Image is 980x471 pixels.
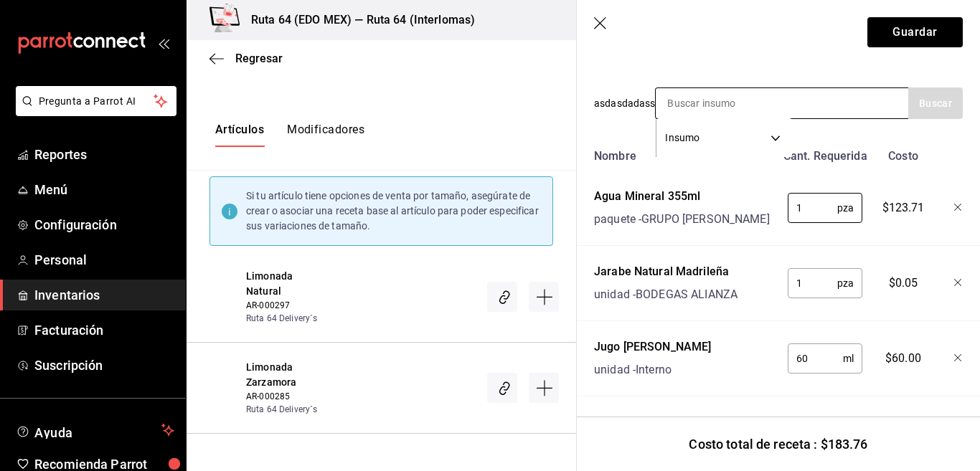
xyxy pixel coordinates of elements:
div: navigation tabs [215,123,364,147]
span: Facturación [34,320,174,340]
div: Nombre [588,142,776,165]
input: Buscar insumo [656,88,799,118]
span: $60.00 [885,350,921,367]
span: $0.05 [889,275,918,292]
div: Crear receta [529,373,559,403]
span: Ruta 64 Delivery´s [246,312,319,325]
div: Agua Mineral 355ml [594,188,770,205]
div: Si tu artículo tiene opciones de venta por tamaño, asegúrate de crear o asociar una receta base a... [246,189,541,234]
span: Inventarios [34,285,174,305]
div: Asociar receta [487,373,517,403]
div: Crear receta [529,282,559,312]
span: Limonada Zarzamora [246,360,319,390]
a: Pregunta a Parrot AI [10,104,176,119]
span: Configuración [34,215,174,234]
div: pza [788,268,862,298]
span: AR-000297 [246,299,319,312]
span: Limonada Natural [246,269,319,299]
div: Costo [870,142,932,165]
input: 0 [788,344,843,373]
div: unidad - Interno [594,361,711,379]
div: asdasdadass [594,87,963,119]
div: Costo total de receta : $183.76 [577,417,980,471]
button: Guardar [867,17,963,47]
div: unidad - BODEGAS ALIANZA [594,286,738,303]
span: Personal [34,250,174,270]
button: open_drawer_menu [158,37,169,49]
span: AR-000285 [246,390,319,403]
span: Suscripción [34,356,174,375]
span: Reportes [34,145,174,164]
div: ml [788,343,862,374]
span: $123.71 [882,199,925,217]
span: Ruta 64 Delivery´s [246,403,319,416]
span: Ayuda [34,422,156,439]
input: 0 [788,269,837,298]
div: Insumo [656,118,792,157]
button: Regresar [209,52,283,65]
div: Jugo [PERSON_NAME] [594,338,711,356]
input: 0 [788,194,837,222]
button: Artículos [215,123,264,147]
h3: Ruta 64 (EDO MEX) — Ruta 64 (Interlomas) [240,11,475,29]
div: paquete - GRUPO [PERSON_NAME] [594,211,770,228]
button: Pregunta a Parrot AI [16,86,176,116]
button: Modificadores [287,123,364,147]
div: Asociar receta [487,282,517,312]
div: pza [788,193,862,223]
div: Jarabe Natural Madrileña [594,263,738,280]
span: Menú [34,180,174,199]
div: Cant. Requerida [776,142,870,165]
span: Regresar [235,52,283,65]
span: Pregunta a Parrot AI [39,94,154,109]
